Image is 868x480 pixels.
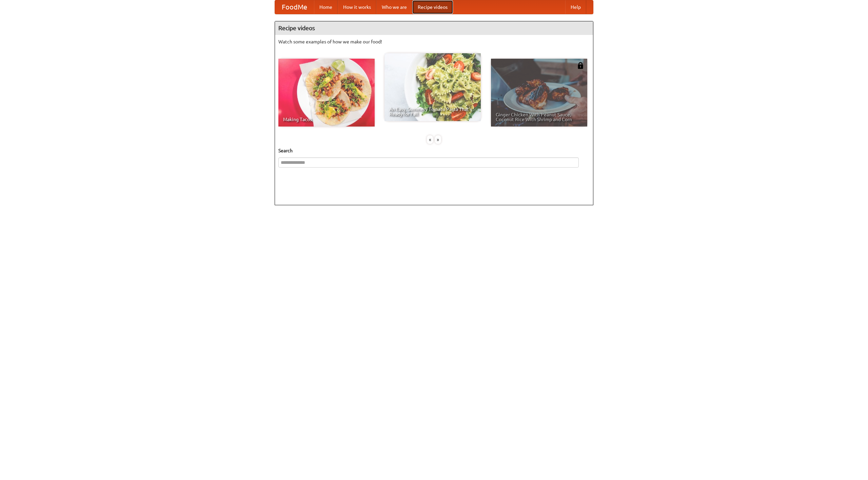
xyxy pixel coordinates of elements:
div: » [435,135,441,144]
a: FoodMe [275,0,314,14]
a: Help [565,0,586,14]
a: Making Tacos [278,59,375,127]
h5: Search [278,147,590,154]
h4: Recipe videos [275,21,593,35]
div: « [427,135,433,144]
span: Making Tacos [283,117,370,122]
span: An Easy, Summery Tomato Pasta That's Ready for Fall [389,107,476,116]
a: An Easy, Summery Tomato Pasta That's Ready for Fall [384,53,481,121]
p: Watch some examples of how we make our food! [278,38,590,45]
img: 483408.png [577,62,584,69]
a: How it works [338,0,376,14]
a: Recipe videos [412,0,453,14]
a: Home [314,0,338,14]
a: Who we are [376,0,412,14]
